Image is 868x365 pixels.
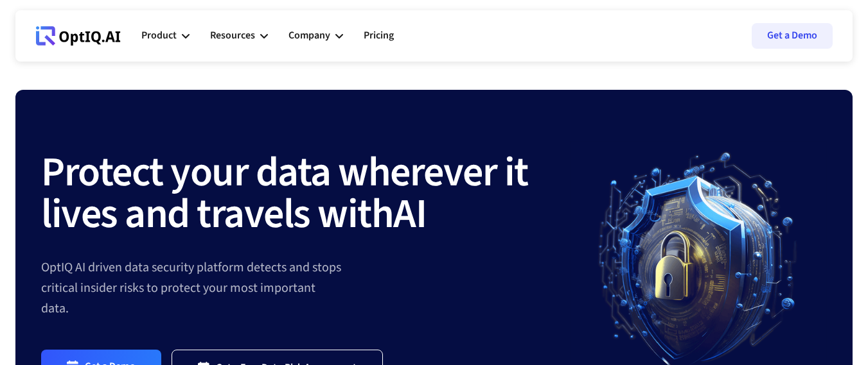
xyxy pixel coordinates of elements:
div: OptIQ AI driven data security platform detects and stops critical insider risks to protect your m... [41,257,570,319]
div: Company [288,27,330,44]
a: Webflow Homepage [36,17,121,55]
a: Pricing [364,17,394,55]
div: Product [141,17,190,55]
div: Resources [210,17,268,55]
div: Resources [210,27,255,44]
strong: Protect your data wherever it lives and travels with [41,143,528,244]
strong: AI [393,185,426,244]
div: Webflow Homepage [36,45,37,46]
div: Product [141,27,177,44]
a: Get a Demo [752,23,833,49]
div: Company [288,17,343,55]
